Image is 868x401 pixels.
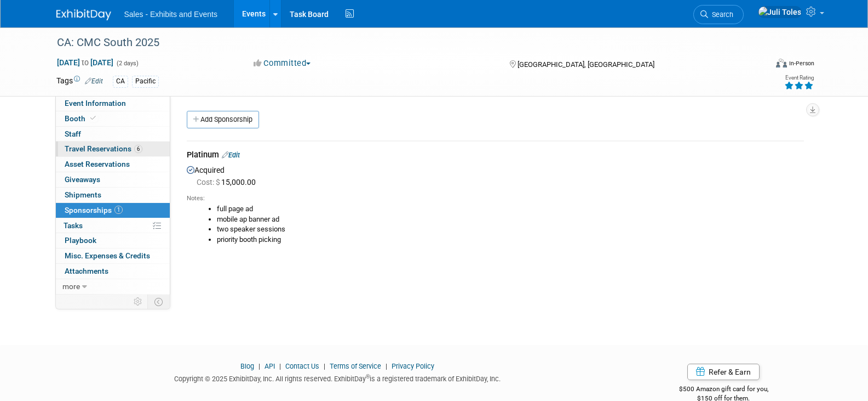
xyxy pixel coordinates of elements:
[116,60,139,67] span: (2 days)
[90,115,96,121] i: Booth reservation complete
[265,362,275,370] a: API
[56,142,170,156] a: Travel Reservations6
[702,57,815,74] div: Event Format
[65,129,81,138] span: Staff
[256,362,263,370] span: |
[56,188,170,202] a: Shipments
[56,218,170,233] a: Tasks
[56,157,170,172] a: Asset Reservations
[65,144,142,153] span: Travel Reservations
[65,236,96,245] span: Playbook
[64,221,83,230] span: Tasks
[56,96,170,111] a: Event Information
[56,127,170,142] a: Staff
[330,362,381,370] a: Terms of Service
[187,194,804,203] div: Notes:
[56,172,170,187] a: Giveaways
[197,178,221,187] span: Cost: $
[222,151,240,159] a: Edit
[708,10,733,19] span: Search
[693,5,744,24] a: Search
[518,60,654,69] span: [GEOGRAPHIC_DATA], [GEOGRAPHIC_DATA]
[197,178,260,187] span: 15,000.00
[114,206,123,214] span: 1
[134,145,142,153] span: 6
[383,362,390,370] span: |
[321,362,328,370] span: |
[392,362,434,370] a: Privacy Policy
[80,58,90,67] span: to
[56,264,170,279] a: Attachments
[366,374,370,380] sup: ®
[56,233,170,248] a: Playbook
[56,75,103,88] td: Tags
[56,58,114,67] span: [DATE] [DATE]
[65,267,108,275] span: Attachments
[65,251,150,260] span: Misc. Expenses & Credits
[147,295,170,309] td: Toggle Event Tabs
[129,295,148,309] td: Personalize Event Tab Strip
[277,362,284,370] span: |
[776,59,787,67] img: Format-Inperson.png
[56,111,170,126] a: Booth
[62,282,80,291] span: more
[113,76,128,87] div: CA
[65,190,101,199] span: Shipments
[250,58,315,69] button: Committed
[56,279,170,294] a: more
[687,364,760,380] a: Refer & Earn
[784,75,814,81] div: Event Rating
[240,362,254,370] a: Blog
[85,77,103,85] a: Edit
[53,33,750,53] div: CA: CMC South 2025
[65,206,123,214] span: Sponsorships
[56,248,170,263] a: Misc. Expenses & Credits
[65,160,130,168] span: Asset Reservations
[187,149,804,163] div: Platinum
[217,214,804,225] li: mobile ap banner ad
[789,59,814,67] div: In-Person
[56,9,111,20] img: ExhibitDay
[217,235,804,245] li: priority booth picking
[217,204,804,214] li: full page ad
[758,6,802,18] img: Juli Toles
[124,10,217,19] span: Sales - Exhibits and Events
[56,203,170,218] a: Sponsorships1
[65,99,126,108] span: Event Information
[285,362,319,370] a: Contact Us
[65,114,98,123] span: Booth
[132,76,159,87] div: Pacific
[187,163,804,253] div: Acquired
[187,111,259,128] a: Add Sponsorship
[56,371,619,384] div: Copyright © 2025 ExhibitDay, Inc. All rights reserved. ExhibitDay is a registered trademark of Ex...
[217,224,804,235] li: two speaker sessions
[65,175,100,184] span: Giveaways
